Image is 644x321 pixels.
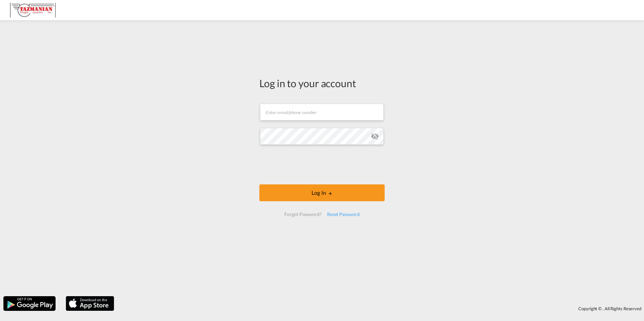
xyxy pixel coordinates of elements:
[260,104,384,120] input: Enter email/phone number
[10,3,56,18] img: a292c8e082cb11ee87a80f50be6e15c3.JPG
[259,184,385,201] button: LOGIN
[118,303,644,314] div: Copyright © . All Rights Reserved
[271,151,373,178] iframe: reCAPTCHA
[324,208,362,220] div: Reset Password
[259,76,385,90] div: Log in to your account
[65,295,115,312] img: apple.png
[282,208,324,220] div: Forgot Password?
[3,295,56,312] img: google.png
[371,132,379,140] md-icon: icon-eye-off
